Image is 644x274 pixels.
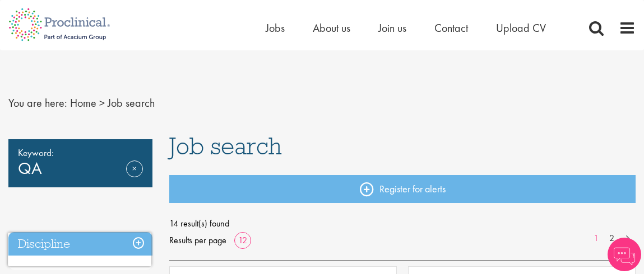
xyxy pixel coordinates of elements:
span: Results per page [169,232,226,249]
span: You are here: [8,96,67,110]
img: Chatbot [608,238,641,271]
a: Contact [434,21,468,35]
h3: Discipline [8,232,152,256]
a: Jobs [266,21,285,35]
a: About us [313,21,350,35]
div: QA [8,139,152,187]
span: Keyword: [18,145,143,160]
a: 12 [234,234,251,246]
span: Job search [108,96,155,110]
a: 1 [588,232,604,245]
a: breadcrumb link [70,96,96,110]
a: 2 [604,232,620,245]
span: > [99,96,105,110]
span: 14 result(s) found [169,215,636,232]
a: Register for alerts [169,175,636,203]
iframe: reCAPTCHA [8,233,151,266]
a: Upload CV [496,21,546,35]
a: Remove [126,160,143,193]
a: Join us [378,21,406,35]
span: Job search [169,131,282,161]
